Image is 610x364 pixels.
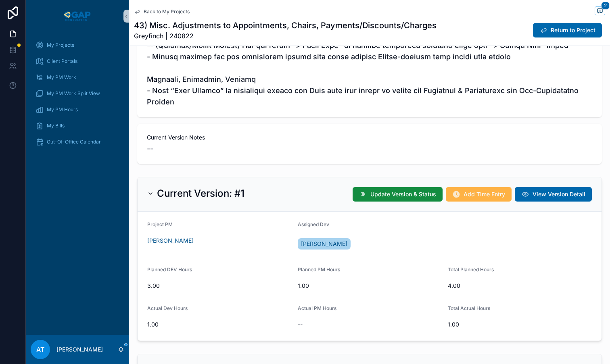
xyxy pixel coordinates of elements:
span: Client Portals [47,58,77,64]
span: Total Actual Hours [448,305,490,311]
a: [PERSON_NAME] [147,237,194,245]
span: [PERSON_NAME] [301,240,347,248]
a: [PERSON_NAME] [298,238,351,250]
span: Actual Dev Hours [147,305,188,311]
span: My PM Work Split View [47,90,100,97]
span: View Version Detail [533,190,585,198]
button: View Version Detail [515,187,592,202]
span: Out-Of-Office Calendar [47,139,101,145]
span: 4.00 [448,282,592,290]
a: My PM Work [31,70,124,85]
h2: Current Version: #1 [157,187,244,200]
a: My PM Hours [31,102,124,117]
span: My Projects [47,42,74,48]
span: Assigned Dev [298,221,329,227]
h1: 43) Misc. Adjustments to Appointments, Chairs, Payments/Discounts/Charges [134,20,437,31]
button: Add Time Entry [446,187,512,202]
span: 3.00 [147,282,291,290]
span: My Bills [47,123,65,129]
span: Greyfinch | 240822 [134,31,437,41]
span: Back to My Projects [144,8,190,15]
button: Update Version & Status [353,187,443,202]
span: Current Version Notes [147,133,592,141]
span: Total Planned Hours [448,266,494,272]
span: My PM Work [47,74,76,81]
span: Add Time Entry [464,190,505,198]
a: Client Portals [31,54,124,69]
button: Return to Project [533,23,602,37]
span: 1.00 [147,320,291,329]
button: 2 [595,6,605,17]
img: App logo [63,10,92,23]
span: Project PM [147,221,173,227]
span: Update Version & Status [370,190,436,198]
span: -- [147,143,153,154]
a: My PM Work Split View [31,86,124,101]
span: 1.00 [298,282,442,290]
span: 1.00 [448,320,592,329]
a: My Projects [31,38,124,52]
div: scrollable content [26,32,129,160]
span: -- [298,320,303,329]
span: Return to Project [551,26,595,34]
span: Actual PM Hours [298,305,336,311]
a: My Bills [31,119,124,133]
span: AT [36,345,44,354]
p: [PERSON_NAME] [56,345,103,354]
a: Out-Of-Office Calendar [31,135,124,149]
span: 2 [601,2,610,10]
span: My PM Hours [47,106,78,113]
span: Planned PM Hours [298,266,340,272]
span: Planned DEV Hours [147,266,192,272]
a: Back to My Projects [134,8,190,15]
